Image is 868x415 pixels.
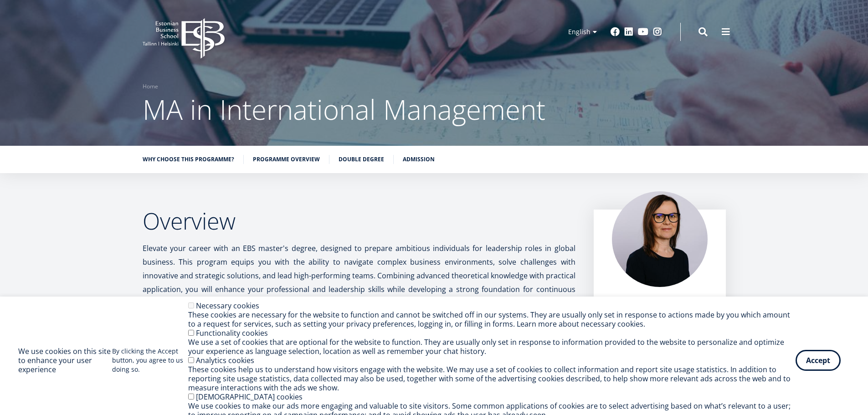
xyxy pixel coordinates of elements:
[18,347,112,374] h2: We use cookies on this site to enhance your user experience
[796,350,841,371] button: Accept
[143,155,234,164] a: Why choose this programme?
[143,210,575,232] h2: Overview
[143,82,158,91] a: Home
[653,27,662,36] a: Instagram
[188,365,796,392] div: These cookies help us to understand how visitors engage with the website. We may use a set of coo...
[143,243,575,308] span: Elevate your career with an EBS master's degree, designed to prepare ambitious individuals for le...
[611,27,620,36] a: Facebook
[403,155,435,164] a: Admission
[638,27,648,36] a: Youtube
[253,155,320,164] a: Programme overview
[196,392,303,402] label: [DEMOGRAPHIC_DATA] cookies
[188,338,796,356] div: We use a set of cookies that are optional for the website to function. They are usually only set ...
[196,301,259,311] label: Necessary cookies
[196,328,268,338] label: Functionality cookies
[624,27,633,36] a: Linkedin
[196,355,254,365] label: Analytics cookies
[112,347,188,374] p: By clicking the Accept button, you agree to us doing so.
[339,155,384,164] a: Double Degree
[188,310,796,328] div: These cookies are necessary for the website to function and cannot be switched off in our systems...
[143,91,545,128] span: MA in International Management
[612,191,708,287] img: Piret Masso
[615,295,704,310] span: [PERSON_NAME]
